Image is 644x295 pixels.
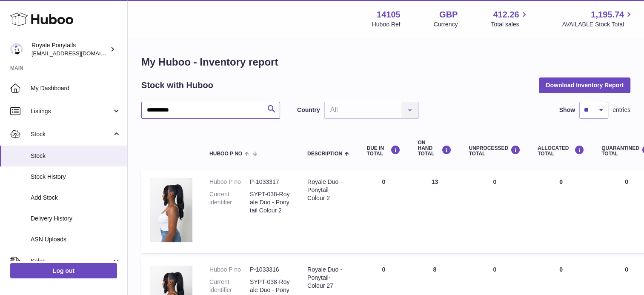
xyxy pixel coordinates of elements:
dt: Current identifier [209,190,250,215]
div: Royale Ponytails [31,41,108,57]
span: Description [307,151,342,157]
td: 0 [529,169,593,253]
dt: Huboo P no [209,178,250,186]
span: Delivery History [31,215,121,223]
span: 412.26 [493,9,519,20]
dd: SYPT-038-Royale Duo - Ponytail Colour 2 [250,190,290,215]
div: ON HAND Total [418,140,452,157]
div: UNPROCESSED Total [469,145,521,157]
span: [EMAIL_ADDRESS][DOMAIN_NAME] [31,50,125,57]
td: 0 [460,169,529,253]
div: ALLOCATED Total [538,145,584,157]
span: AVAILABLE Stock Total [562,20,634,29]
dd: P-1033316 [250,266,290,274]
td: 0 [358,169,409,253]
span: My Dashboard [31,84,121,92]
span: Stock History [31,173,121,181]
img: qphill92@gmail.com [10,43,23,56]
span: entries [613,106,630,114]
label: Country [297,106,320,114]
span: 1,195.74 [591,9,624,20]
span: ASN Uploads [31,235,121,243]
span: Stock [31,152,121,160]
span: Huboo P no [209,151,242,157]
img: product image [150,178,192,242]
dt: Huboo P no [209,266,250,274]
span: Total sales [491,20,529,29]
span: Listings [31,107,112,115]
span: 0 [625,266,628,273]
span: Stock [31,130,112,138]
strong: 14105 [377,9,401,20]
td: 13 [409,169,460,253]
a: 1,195.74 AVAILABLE Stock Total [562,9,634,29]
div: DUE IN TOTAL [366,145,401,157]
dd: P-1033317 [250,178,290,186]
h1: My Huboo - Inventory report [141,55,630,69]
button: Download Inventory Report [539,77,630,93]
span: 0 [625,178,628,185]
div: Royale Duo - Ponytail- Colour 27 [307,266,349,290]
div: Currency [434,20,458,29]
a: 412.26 Total sales [491,9,529,29]
h2: Stock with Huboo [141,80,213,91]
div: Royale Duo - Ponytail- Colour 2 [307,178,349,202]
label: Show [559,106,575,114]
span: Add Stock [31,194,121,202]
a: Log out [10,263,117,278]
span: Sales [31,257,112,265]
div: Huboo Ref [372,20,401,29]
strong: GBP [439,9,458,20]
